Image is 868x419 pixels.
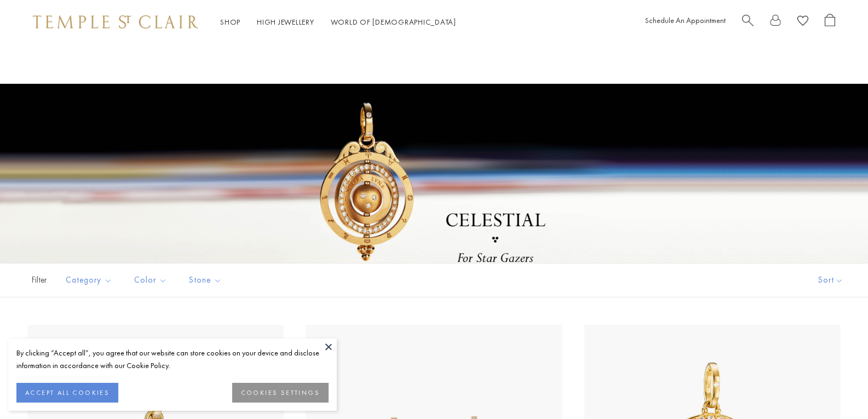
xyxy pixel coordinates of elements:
a: Open Shopping Bag [825,14,835,31]
a: View Wishlist [797,14,808,31]
span: Stone [183,273,230,287]
button: Stone [181,268,230,292]
span: Category [60,273,120,287]
a: High JewelleryHigh Jewellery [257,17,314,27]
button: Category [58,268,120,292]
a: ShopShop [220,17,240,27]
a: Search [742,14,754,31]
span: Color [129,273,175,287]
a: World of [DEMOGRAPHIC_DATA]World of [DEMOGRAPHIC_DATA] [331,17,456,27]
button: Color [126,268,175,292]
button: Show sort by [794,263,868,297]
button: ACCEPT ALL COOKIES [16,383,118,403]
div: By clicking “Accept all”, you agree that our website can store cookies on your device and disclos... [16,347,329,372]
nav: Main navigation [220,15,456,29]
button: COOKIES SETTINGS [232,383,329,403]
img: Temple St. Clair [33,15,198,28]
a: Schedule An Appointment [645,15,726,25]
